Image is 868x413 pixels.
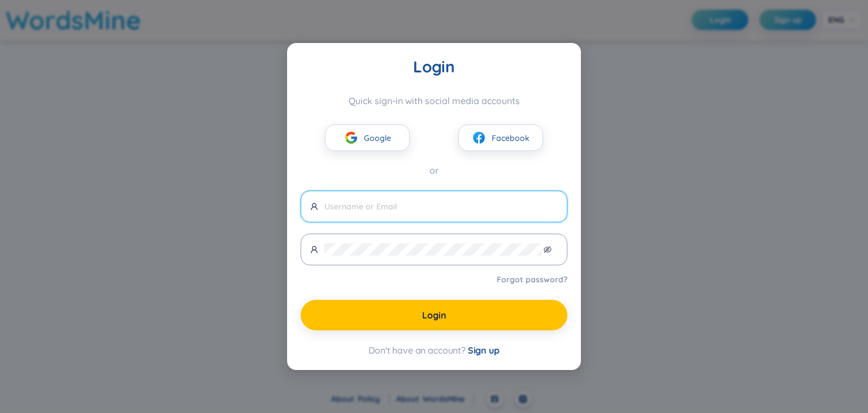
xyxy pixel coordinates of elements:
span: user [310,246,318,253]
img: google [344,131,358,145]
div: Login [301,57,567,77]
span: user [310,203,318,210]
a: Forgot password? [497,274,567,285]
div: or [301,164,567,178]
div: Quick sign-in with social media accounts [301,95,567,106]
button: facebookFacebook [458,124,543,151]
button: googleGoogle [325,124,410,151]
img: facebook [472,131,486,145]
button: Login [301,300,567,330]
span: Sign up [468,345,500,356]
span: Login [422,309,446,321]
span: Facebook [492,132,530,144]
input: Username or Email [324,200,558,213]
span: Google [364,132,391,144]
span: eye-invisible [544,246,552,253]
div: Don't have an account? [301,344,567,356]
